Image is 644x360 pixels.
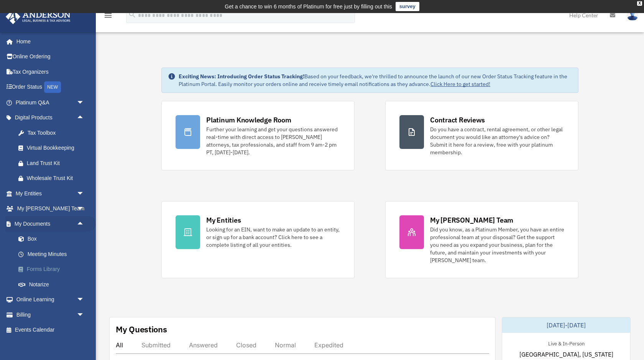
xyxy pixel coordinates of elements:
[11,171,96,186] a: Wholesale Trust Kit
[5,307,96,322] a: Billingarrow_drop_down
[637,1,642,6] div: close
[27,173,86,183] div: Wholesale Trust Kit
[5,216,96,231] a: My Documentsarrow_drop_up
[206,215,241,225] div: My Entities
[236,341,256,349] div: Closed
[5,79,96,95] a: Order StatusNEW
[5,322,96,338] a: Events Calendar
[430,81,490,88] a: Click Here to get started!
[77,201,92,217] span: arrow_drop_down
[314,341,343,349] div: Expedited
[542,339,591,347] div: Live & In-Person
[519,350,613,359] span: [GEOGRAPHIC_DATA], [US_STATE]
[116,324,167,335] div: My Questions
[103,13,113,20] a: menu
[275,341,296,349] div: Normal
[27,128,86,138] div: Tax Toolbox
[179,73,304,80] strong: Exciting News: Introducing Order Status Tracking!
[206,115,291,125] div: Platinum Knowledge Room
[5,64,96,79] a: Tax Organizers
[5,34,92,49] a: Home
[430,115,485,125] div: Contract Reviews
[206,126,340,156] div: Further your learning and get your questions answered real-time with direct access to [PERSON_NAM...
[11,277,96,292] a: Notarize
[5,110,96,126] a: Digital Productsarrow_drop_up
[5,292,96,307] a: Online Learningarrow_drop_down
[161,101,355,170] a: Platinum Knowledge Room Further your learning and get your questions answered real-time with dire...
[77,110,92,126] span: arrow_drop_up
[430,226,564,264] div: Did you know, as a Platinum Member, you have an entire professional team at your disposal? Get th...
[161,201,355,278] a: My Entities Looking for an EIN, want to make an update to an entity, or sign up for a bank accoun...
[5,201,96,216] a: My [PERSON_NAME] Teamarrow_drop_down
[179,73,572,88] div: Based on your feedback, we're thrilled to announce the launch of our new Order Status Tracking fe...
[11,155,96,171] a: Land Trust Kit
[5,49,96,64] a: Online Ordering
[44,81,61,93] div: NEW
[141,341,171,349] div: Submitted
[225,2,392,11] div: Get a chance to win 6 months of Platinum for free just by filling out this
[11,140,96,156] a: Virtual Bookkeeping
[11,262,96,277] a: Forms Library
[206,226,340,249] div: Looking for an EIN, want to make an update to an entity, or sign up for a bank account? Click her...
[430,215,513,225] div: My [PERSON_NAME] Team
[11,246,96,262] a: Meeting Minutes
[396,2,419,11] a: survey
[5,186,96,201] a: My Entitiesarrow_drop_down
[11,231,96,247] a: Box
[430,126,564,156] div: Do you have a contract, rental agreement, or other legal document you would like an attorney's ad...
[77,95,92,111] span: arrow_drop_down
[77,292,92,308] span: arrow_drop_down
[627,10,638,21] img: User Pic
[502,317,630,333] div: [DATE]-[DATE]
[27,159,86,168] div: Land Trust Kit
[385,101,578,170] a: Contract Reviews Do you have a contract, rental agreement, or other legal document you would like...
[77,186,92,201] span: arrow_drop_down
[3,9,73,24] img: Anderson Advisors Platinum Portal
[5,95,96,110] a: Platinum Q&Aarrow_drop_down
[189,341,218,349] div: Answered
[77,307,92,323] span: arrow_drop_down
[116,341,123,349] div: All
[27,143,86,153] div: Virtual Bookkeeping
[385,201,578,278] a: My [PERSON_NAME] Team Did you know, as a Platinum Member, you have an entire professional team at...
[128,10,136,19] i: search
[103,11,113,20] i: menu
[11,125,96,140] a: Tax Toolbox
[77,216,92,232] span: arrow_drop_up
